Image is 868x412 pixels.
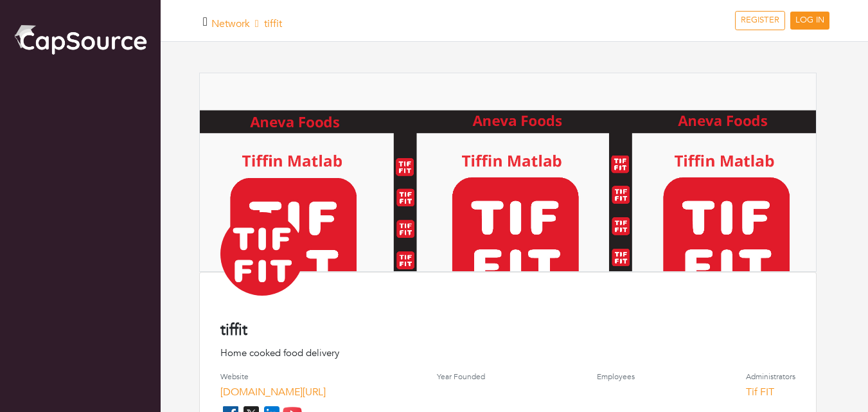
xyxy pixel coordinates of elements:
[735,11,785,30] a: REGISTER
[211,18,282,30] h5: tiffit
[746,385,774,399] a: Tif FIT
[220,372,326,381] h4: Website
[790,12,829,30] a: LOG IN
[200,73,816,382] img: 398561206_122155559042003176_238868335105535142_n.jpg
[597,372,635,381] h4: Employees
[211,17,250,31] a: Network
[220,346,795,361] div: Home cooked food delivery
[220,385,326,399] a: [DOMAIN_NAME][URL]
[220,321,795,340] h4: tiffit
[13,22,148,56] img: cap_logo.png
[220,212,304,296] img: 398546415_122155558976003176_6290611065158707206_n.jpg
[746,372,795,381] h4: Administrators
[437,372,485,381] h4: Year Founded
